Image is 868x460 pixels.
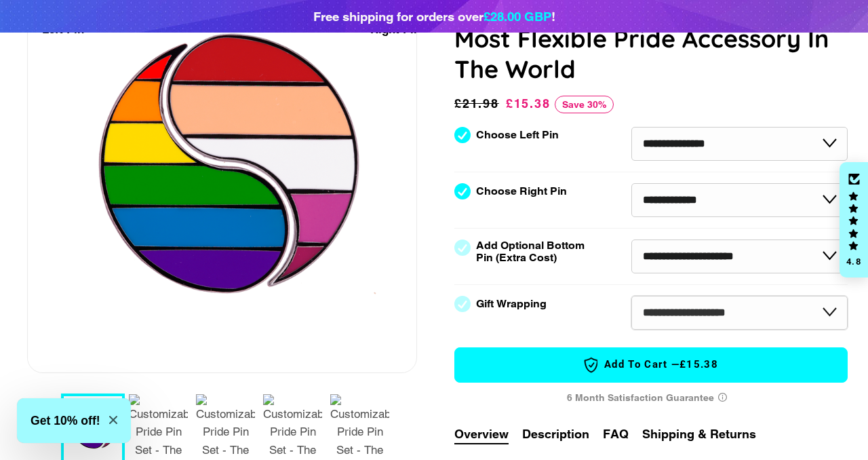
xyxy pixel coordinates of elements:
button: Description [522,425,589,443]
div: Free shipping for orders over ! [313,7,555,26]
div: Click to open Judge.me floating reviews tab [840,162,868,277]
div: 4.8 [846,257,862,266]
span: £28.00 GBP [484,9,551,24]
span: Add to Cart — [475,356,827,374]
label: Add Optional Bottom Pin (Extra Cost) [476,239,590,264]
span: £15.38 [506,96,551,111]
span: £21.98 [454,94,502,113]
button: Add to Cart —£15.38 [454,347,848,383]
label: Gift Wrapping [476,298,547,310]
span: Save 30% [555,96,614,113]
label: Choose Right Pin [476,185,567,197]
div: 6 Month Satisfaction Guarantee [454,385,848,410]
button: Overview [454,425,509,444]
span: £15.38 [679,358,718,372]
button: Shipping & Returns [642,425,756,443]
label: Choose Left Pin [476,129,559,141]
button: FAQ [603,425,629,443]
